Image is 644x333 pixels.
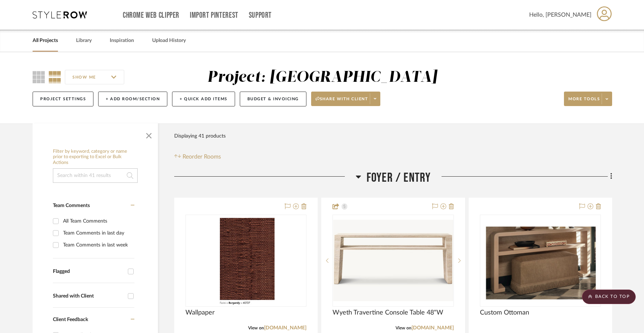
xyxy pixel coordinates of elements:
[333,309,443,317] span: Wyeth Travertine Console Table 48"W
[207,70,437,85] div: Project: [GEOGRAPHIC_DATA]
[76,36,92,46] a: Library
[53,149,138,166] h6: Filter by keyword, category or name prior to exporting to Excel or Bulk Actions
[481,220,600,302] img: Custom Ottoman
[568,96,600,107] span: More tools
[186,215,306,306] div: 0
[98,92,167,106] button: + Add Room/Section
[396,326,411,330] span: View on
[529,10,591,19] span: Hello, [PERSON_NAME]
[249,12,272,18] a: Support
[564,92,612,106] button: More tools
[240,92,306,106] button: Budget & Invoicing
[33,36,58,46] a: All Projects
[367,170,431,186] span: Foyer / Entry
[33,92,93,106] button: Project Settings
[110,36,134,46] a: Inspiration
[315,96,368,107] span: Share with client
[53,168,138,183] input: Search within 41 results
[53,269,124,275] div: Flagged
[264,325,306,330] a: [DOMAIN_NAME]
[53,203,90,208] span: Team Comments
[174,152,221,161] button: Reorder Rooms
[480,309,529,317] span: Custom Ottoman
[172,92,235,106] button: + Quick Add Items
[142,127,156,142] button: Close
[311,92,381,106] button: Share with client
[214,215,278,306] img: Wallpaper
[123,12,179,18] a: Chrome Web Clipper
[248,326,264,330] span: View on
[190,12,238,18] a: Import Pinterest
[183,152,221,161] span: Reorder Rooms
[185,309,215,317] span: Wallpaper
[63,215,133,227] div: All Team Comments
[53,293,124,299] div: Shared with Client
[63,227,133,239] div: Team Comments in last day
[152,36,186,46] a: Upload History
[582,290,636,304] scroll-to-top-button: BACK TO TOP
[53,317,88,322] span: Client Feedback
[63,239,133,251] div: Team Comments in last week
[333,220,453,302] img: Wyeth Travertine Console Table 48"W
[174,129,226,143] div: Displaying 41 products
[411,325,454,330] a: [DOMAIN_NAME]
